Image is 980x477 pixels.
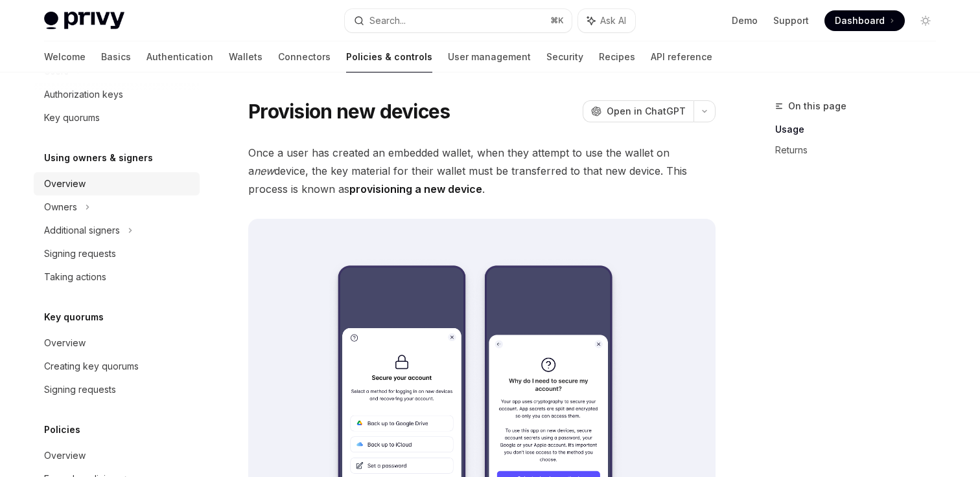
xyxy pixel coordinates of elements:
span: Once a user has created an embedded wallet, when they attempt to use the wallet on a device, the ... [248,144,716,198]
a: Security [546,41,583,72]
span: Ask AI [600,14,626,27]
div: Taking actions [44,269,106,285]
a: API reference [651,41,712,72]
span: On this page [788,98,846,114]
a: Connectors [278,41,331,72]
div: Search... [369,13,406,28]
a: Signing requests [34,242,200,265]
button: Open in ChatGPT [583,100,694,122]
em: new [254,164,274,177]
h5: Using owners & signers [44,150,153,166]
div: Signing requests [44,246,116,261]
a: Creating key quorums [34,355,200,378]
h5: Policies [44,422,80,438]
a: Policies & controls [346,41,432,72]
a: Overview [34,331,200,355]
a: Wallets [229,41,262,72]
a: Support [773,14,809,27]
a: Overview [34,444,200,467]
span: ⌘ K [550,16,564,26]
a: Welcome [44,41,86,72]
a: Basics [101,41,131,72]
div: Overview [44,335,86,351]
div: Key quorums [44,110,100,126]
div: Overview [44,176,86,192]
a: Authorization keys [34,83,200,106]
span: Open in ChatGPT [607,105,686,118]
div: Authorization keys [44,87,123,102]
a: Authentication [146,41,213,72]
a: Signing requests [34,378,200,401]
a: Dashboard [824,10,905,31]
div: Signing requests [44,382,116,397]
a: Key quorums [34,106,200,129]
a: Recipes [599,41,635,72]
button: Ask AI [578,9,635,32]
button: Toggle dark mode [915,10,936,31]
h5: Key quorums [44,309,104,325]
div: Overview [44,448,86,463]
div: Additional signers [44,223,120,238]
h1: Provision new devices [248,100,450,123]
a: Returns [775,140,946,161]
span: Dashboard [835,14,885,27]
a: User management [448,41,531,72]
a: Demo [732,14,758,27]
strong: provisioning a new device [349,183,482,195]
div: Creating key quorums [44,359,139,374]
div: Owners [44,199,77,215]
a: Usage [775,119,946,140]
a: Taking actions [34,265,200,289]
button: Search...⌘K [345,9,572,32]
a: Overview [34,172,200,195]
img: light logo [44,12,124,30]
